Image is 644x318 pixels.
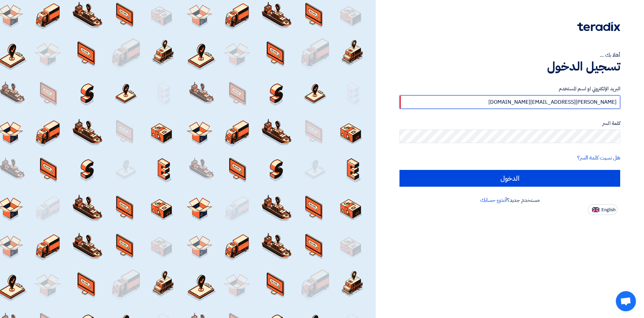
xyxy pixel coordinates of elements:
[399,95,620,109] input: أدخل بريد العمل الإلكتروني او اسم المستخدم الخاص بك ...
[577,22,620,31] img: Teradix logo
[399,59,620,74] h1: تسجيل الدخول
[577,154,620,162] a: هل نسيت كلمة السر؟
[588,204,618,215] button: English
[601,208,615,212] span: English
[480,196,507,204] a: أنشئ حسابك
[592,207,599,212] img: en-US.png
[399,51,620,59] div: أهلا بك ...
[399,85,620,93] label: البريد الإلكتروني او اسم المستخدم
[399,196,620,204] div: مستخدم جديد؟
[399,170,620,187] input: الدخول
[616,291,636,311] div: Open chat
[399,120,620,127] label: كلمة السر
